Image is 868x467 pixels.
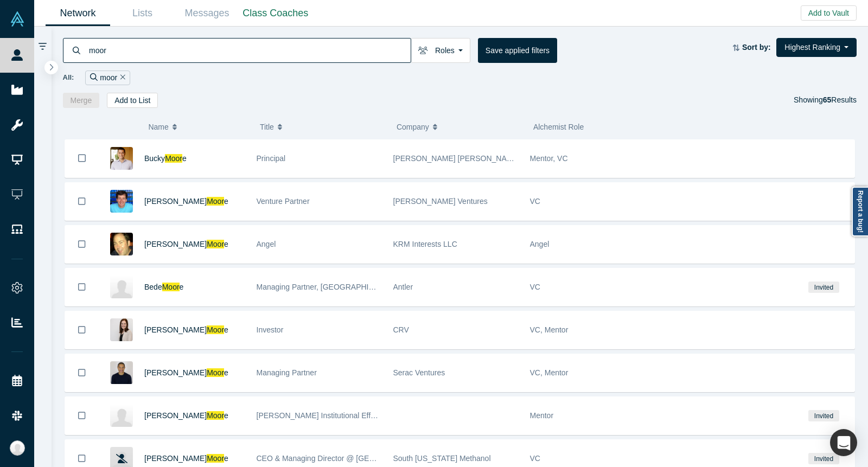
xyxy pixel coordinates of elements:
[207,454,224,463] span: Moor
[397,116,522,138] button: Company
[144,411,207,420] span: [PERSON_NAME]
[776,38,857,57] button: Highest Ranking
[224,197,228,206] span: e
[144,454,207,463] span: [PERSON_NAME]
[144,454,228,463] a: [PERSON_NAME]Moore
[257,411,407,420] span: [PERSON_NAME] Institutional Effectiveness
[224,368,228,377] span: e
[478,38,557,63] button: Save applied filters
[144,368,228,377] a: [PERSON_NAME]Moore
[144,240,228,248] a: [PERSON_NAME]Moore
[117,72,125,84] button: Remove Filter
[144,154,165,163] span: Bucky
[63,93,100,108] button: Merge
[175,1,239,26] a: Messages
[144,283,162,291] span: Bede
[530,197,540,206] span: VC
[260,116,274,138] span: Title
[162,283,180,291] span: Moor
[144,411,228,420] a: [PERSON_NAME]Moore
[257,154,286,163] span: Principal
[530,454,540,463] span: VC
[239,1,312,26] a: Class Coaches
[530,411,554,420] span: Mentor
[794,93,857,108] div: Showing
[65,354,99,392] button: Bookmark
[224,454,228,463] span: e
[165,154,182,163] span: Moor
[257,368,317,377] span: Managing Partner
[393,197,488,206] span: [PERSON_NAME] Ventures
[207,411,224,420] span: Moor
[742,43,771,52] strong: Sort by:
[65,226,99,263] button: Bookmark
[110,276,133,298] img: Bede Moore's Profile Image
[207,325,224,334] span: Moor
[393,325,409,334] span: CRV
[224,240,228,248] span: e
[808,453,839,464] span: Invited
[110,1,175,26] a: Lists
[144,154,187,163] a: BuckyMoore
[224,325,228,334] span: e
[144,325,228,334] a: [PERSON_NAME]Moore
[148,116,168,138] span: Name
[144,197,228,206] a: [PERSON_NAME]Moore
[10,440,25,456] img: Annika Lauer's Account
[85,71,130,85] div: moor
[393,240,457,248] span: KRM Interests LLC
[257,454,511,463] span: CEO & Managing Director @ [GEOGRAPHIC_DATA][US_STATE] Methanol
[257,240,276,248] span: Angel
[207,368,224,377] span: Moor
[411,38,470,63] button: Roles
[182,154,187,163] span: e
[530,154,568,163] span: Mentor, VC
[393,368,445,377] span: Serac Ventures
[144,368,207,377] span: [PERSON_NAME]
[110,147,133,170] img: Bucky Moore's Profile Image
[46,1,110,26] a: Network
[110,318,133,341] img: Justine Moore's Profile Image
[224,411,228,420] span: e
[107,93,158,108] button: Add to List
[65,139,99,177] button: Bookmark
[530,325,569,334] span: VC, Mentor
[397,116,429,138] span: Company
[852,187,868,236] a: Report a bug!
[207,240,224,248] span: Moor
[801,5,857,21] button: Add to Vault
[65,268,99,306] button: Bookmark
[808,282,839,293] span: Invited
[110,361,133,384] img: Kevin Moore's Profile Image
[110,190,133,213] img: Evan Moore's Profile Image
[808,410,839,421] span: Invited
[260,116,385,138] button: Title
[393,454,491,463] span: South [US_STATE] Methanol
[144,197,207,206] span: [PERSON_NAME]
[144,325,207,334] span: [PERSON_NAME]
[144,240,207,248] span: [PERSON_NAME]
[65,397,99,434] button: Bookmark
[110,404,133,427] img: Karla Moore's Profile Image
[823,95,832,104] strong: 65
[393,154,656,163] span: [PERSON_NAME] [PERSON_NAME] [PERSON_NAME] & [PERSON_NAME]
[144,283,183,291] a: BedeMoore
[530,240,550,248] span: Angel
[10,11,25,27] img: Alchemist Vault Logo
[393,283,413,291] span: Antler
[65,183,99,220] button: Bookmark
[533,123,584,131] span: Alchemist Role
[823,95,857,104] span: Results
[65,311,99,349] button: Bookmark
[257,197,310,206] span: Venture Partner
[257,283,520,291] span: Managing Partner, [GEOGRAPHIC_DATA] & [GEOGRAPHIC_DATA] @ Antler
[207,197,224,206] span: Moor
[110,233,133,255] img: Kevin Moore's Profile Image
[148,116,248,138] button: Name
[257,325,284,334] span: Investor
[88,37,411,63] input: Search by name, title, company, summary, expertise, investment criteria or topics of focus
[180,283,184,291] span: e
[530,283,540,291] span: VC
[63,72,74,83] span: All:
[530,368,569,377] span: VC, Mentor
